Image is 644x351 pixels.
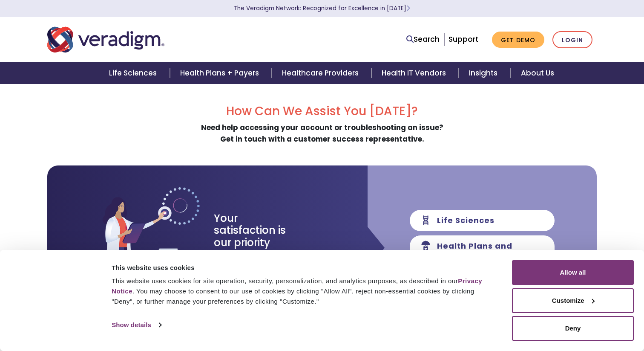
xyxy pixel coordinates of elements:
a: Show details [112,319,161,331]
a: About Us [511,62,564,84]
h3: Your satisfaction is our priority [214,212,301,249]
span: Learn More [406,4,410,12]
a: Search [406,34,440,45]
a: Healthcare Providers [272,62,371,84]
a: Insights [459,62,510,84]
a: Get Demo [492,32,544,48]
a: Support [448,34,478,44]
img: Veradigm logo [47,26,164,54]
button: Allow all [512,260,634,285]
a: Life Sciences [99,62,170,84]
button: Deny [512,316,634,341]
div: This website uses cookies for site operation, security, personalization, and analytics purposes, ... [112,276,493,307]
h2: How Can We Assist You [DATE]? [47,104,597,119]
a: Login [552,31,592,49]
a: The Veradigm Network: Recognized for Excellence in [DATE]Learn More [234,4,410,12]
strong: Need help accessing your account or troubleshooting an issue? Get in touch with a customer succes... [201,122,443,144]
div: This website uses cookies [112,263,493,273]
button: Customize [512,288,634,313]
a: Health Plans + Payers [170,62,272,84]
a: Health IT Vendors [371,62,459,84]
